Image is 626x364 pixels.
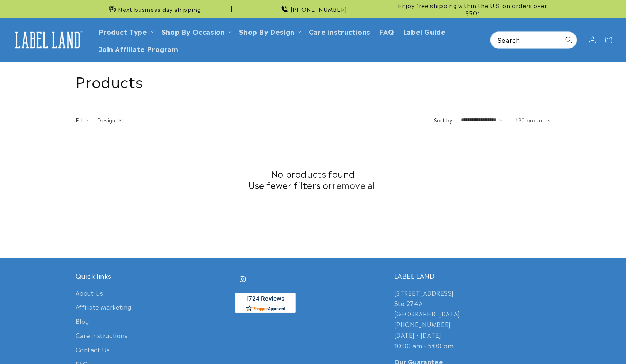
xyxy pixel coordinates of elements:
[162,27,225,35] span: Shop By Occasion
[399,23,450,40] a: Label Guide
[76,116,90,124] h2: Filter:
[76,288,103,300] a: About Us
[403,27,446,35] span: Label Guide
[76,300,132,314] a: Affiliate Marketing
[97,116,122,124] summary: Design (0 selected)
[8,26,87,54] a: Label Land
[515,116,550,124] span: 192 products
[76,71,551,90] h1: Products
[118,5,201,13] span: Next business day shipping
[76,328,128,342] a: Care instructions
[157,23,235,40] summary: Shop By Occasion
[99,44,178,53] span: Join Affiliate Program
[235,23,304,40] summary: Shop By Design
[309,27,370,35] span: Care instructions
[304,23,375,40] a: Care instructions
[379,27,394,35] span: FAQ
[332,179,378,190] a: remove all
[235,293,296,313] img: Customer Reviews
[375,23,399,40] a: FAQ
[94,40,183,57] a: Join Affiliate Program
[99,26,147,36] a: Product Type
[394,272,551,280] h2: LABEL LAND
[97,116,115,124] span: Design
[94,23,157,40] summary: Product Type
[11,29,84,51] img: Label Land
[76,342,110,357] a: Contact Us
[76,314,89,328] a: Blog
[76,168,551,190] h2: No products found Use fewer filters or
[473,330,619,357] iframe: Gorgias Floating Chat
[239,26,294,36] a: Shop By Design
[76,272,232,280] h2: Quick links
[394,288,551,351] p: [STREET_ADDRESS] Ste 274A [GEOGRAPHIC_DATA] [PHONE_NUMBER] [DATE] - [DATE] 10:00 am - 5:00 pm
[561,32,577,48] button: Search
[434,116,454,124] label: Sort by:
[394,2,551,16] span: Enjoy free shipping within the U.S. on orders over $50*
[291,5,347,13] span: [PHONE_NUMBER]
